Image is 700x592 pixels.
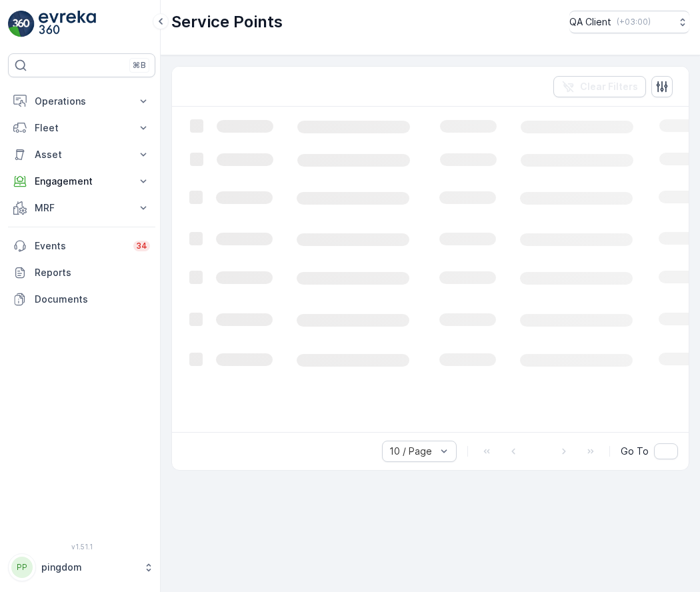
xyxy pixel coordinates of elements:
p: Fleet [35,121,129,135]
p: Service Points [171,11,283,33]
button: Operations [8,88,155,115]
button: Fleet [8,115,155,141]
button: Asset [8,141,155,168]
p: Documents [35,293,150,306]
img: logo_light-DOdMpM7g.png [39,11,96,37]
p: ( +03:00 ) [617,17,651,27]
span: v 1.51.1 [8,543,155,551]
button: PPpingdom [8,553,155,581]
a: Documents [8,286,155,313]
a: Reports [8,259,155,286]
p: pingdom [41,561,137,574]
p: Engagement [35,175,129,188]
p: QA Client [569,15,611,29]
a: Events34 [8,233,155,259]
button: Engagement [8,168,155,195]
button: QA Client(+03:00) [569,11,689,33]
div: PP [11,557,33,578]
p: Events [35,239,125,253]
p: Reports [35,266,150,279]
p: 34 [136,241,147,251]
p: MRF [35,201,129,215]
button: Clear Filters [553,76,646,97]
button: MRF [8,195,155,221]
img: logo [8,11,35,37]
p: ⌘B [133,60,146,71]
p: Asset [35,148,129,161]
span: Go To [621,445,649,458]
p: Clear Filters [580,80,638,93]
p: Operations [35,95,129,108]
